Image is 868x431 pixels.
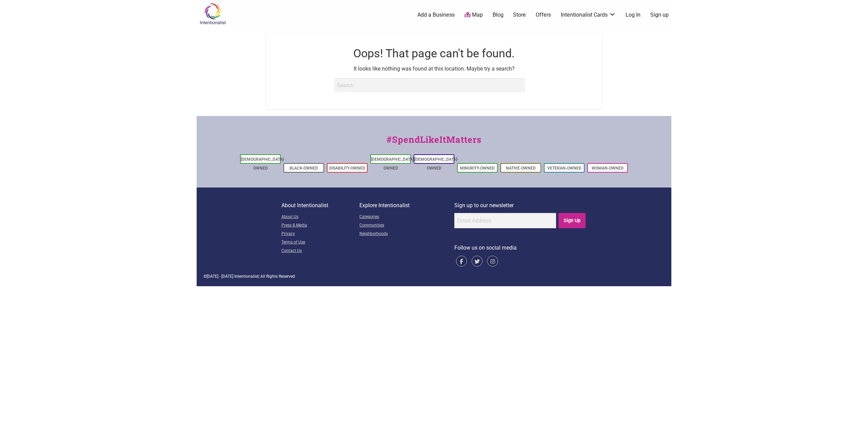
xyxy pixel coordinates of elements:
[197,3,229,25] img: Intentionalist
[197,133,671,153] div: #SpendLikeItMatters
[454,201,587,210] p: Sign up to our newsletter
[650,11,669,19] a: Sign up
[281,238,359,247] a: Terms of Use
[334,78,525,92] input: Search
[284,64,584,73] p: It looks like nothing was found at this location. Maybe try a search?
[454,243,587,252] p: Follow us on social media
[493,11,504,19] a: Blog
[290,166,318,171] a: Black-Owned
[281,221,359,230] a: Press & Media
[329,166,365,171] a: Disability-Owned
[281,230,359,238] a: Privacy
[536,11,551,19] a: Offers
[371,157,415,171] a: [DEMOGRAPHIC_DATA]-Owned
[359,213,454,221] a: Categories
[203,273,665,279] div: © | All Rights Reserved
[281,213,359,221] a: About Us
[414,157,458,171] a: [DEMOGRAPHIC_DATA]-Owned
[206,274,233,279] span: [DATE] - [DATE]
[281,247,359,255] a: Contact Us
[460,166,495,171] a: Minority-Owned
[547,166,581,171] a: Veteran-Owned
[417,11,455,19] a: Add a Business
[359,201,454,210] p: Explore Intentionalist
[506,166,536,171] a: Native-Owned
[241,157,285,171] a: [DEMOGRAPHIC_DATA]-Owned
[454,213,556,228] input: Email Address
[465,11,483,19] a: Map
[513,11,526,19] a: Store
[234,274,258,279] span: Intentionalist
[281,201,359,210] p: About Intentionalist
[359,221,454,230] a: Communities
[592,166,624,171] a: Woman-Owned
[359,230,454,238] a: Neighborhoods
[284,45,584,62] h1: Oops! That page can't be found.
[626,11,640,19] a: Log In
[558,213,586,228] input: Sign Up
[561,11,616,19] a: Intentionalist Cards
